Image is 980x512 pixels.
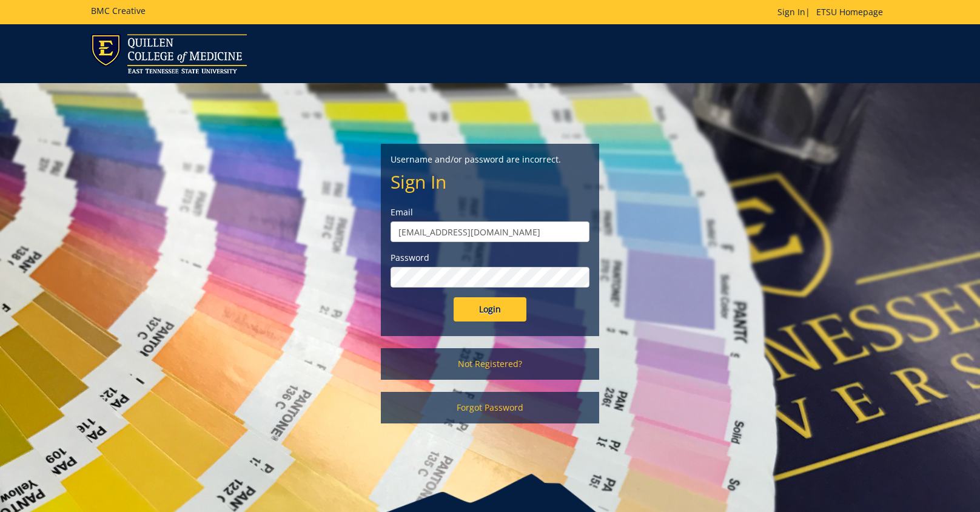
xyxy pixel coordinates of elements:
p: Username and/or password are incorrect. [391,153,589,166]
img: ETSU logo [91,34,247,73]
input: Login [454,297,526,322]
a: Not Registered? [381,348,599,380]
label: Password [391,252,589,264]
h2: Sign In [391,172,589,192]
label: Email [391,206,589,218]
a: Sign In [777,6,805,18]
a: ETSU Homepage [810,6,889,18]
p: | [777,6,889,18]
a: Forgot Password [381,392,599,423]
h5: BMC Creative [91,6,146,15]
